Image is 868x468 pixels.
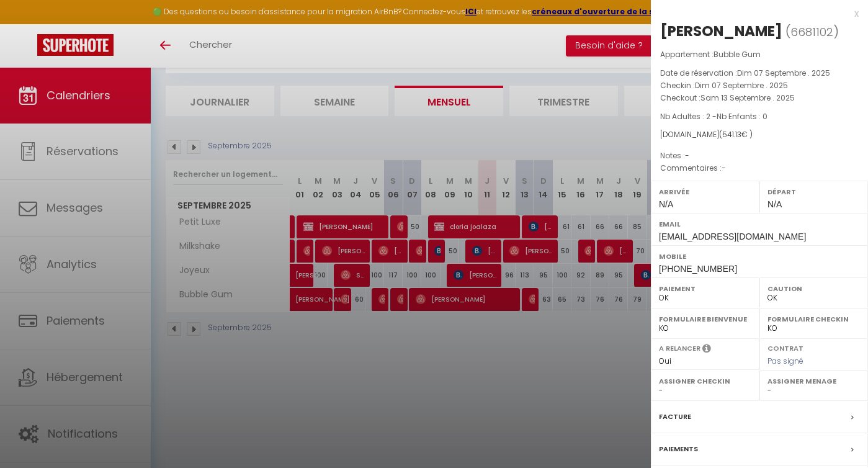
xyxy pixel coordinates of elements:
span: - [722,163,726,173]
div: [PERSON_NAME] [660,21,782,41]
p: Date de réservation : [660,67,859,79]
label: Email [659,218,860,230]
div: x [651,6,859,21]
span: [PHONE_NUMBER] [659,264,737,274]
label: A relancer [659,343,700,354]
label: Départ [767,186,860,198]
label: Caution [767,282,860,295]
p: Notes : [660,150,859,162]
span: Bubble Gum [714,49,761,60]
p: Checkin : [660,79,859,92]
label: Assigner Menage [767,375,860,387]
span: Dim 07 Septembre . 2025 [737,68,830,78]
p: Appartement : [660,48,859,61]
label: Formulaire Bienvenue [659,313,751,325]
div: [DOMAIN_NAME] [660,129,859,141]
span: Pas signé [767,356,803,366]
label: Facture [659,410,691,423]
label: Formulaire Checkin [767,313,860,325]
span: - [685,150,689,161]
span: Nb Adultes : 2 - [660,111,767,122]
span: Dim 07 Septembre . 2025 [695,80,788,91]
i: Sélectionner OUI si vous souhaiter envoyer les séquences de messages post-checkout [702,343,711,357]
span: 541.13 [722,129,741,140]
p: Checkout : [660,92,859,104]
span: 6681102 [790,24,833,40]
span: N/A [659,199,673,209]
label: Paiement [659,282,751,295]
span: [EMAIL_ADDRESS][DOMAIN_NAME] [659,232,806,241]
span: Sam 13 Septembre . 2025 [700,92,795,103]
span: Nb Enfants : 0 [717,111,767,122]
label: Paiements [659,443,698,456]
button: Ouvrir le widget de chat LiveChat [10,5,47,42]
span: ( € ) [719,129,753,140]
span: N/A [767,199,782,209]
p: Commentaires : [660,162,859,174]
label: Arrivée [659,186,751,198]
label: Contrat [767,343,803,351]
label: Assigner Checkin [659,375,751,387]
label: Mobile [659,250,860,263]
iframe: Chat [815,412,859,459]
span: ( ) [785,23,839,40]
